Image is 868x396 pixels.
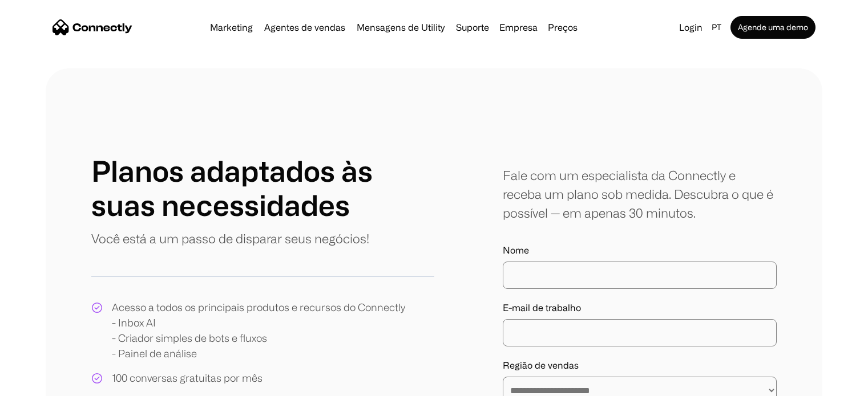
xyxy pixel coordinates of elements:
[499,19,538,35] div: Empresa
[260,23,350,32] a: Agentes de vendas
[503,303,777,313] label: E-mail de trabalho
[503,245,777,256] label: Nome
[91,229,369,248] p: Você está a um passo de disparar seus negócios!
[543,23,582,32] a: Preços
[675,19,707,35] a: Login
[712,19,721,35] div: pt
[112,370,263,386] div: 100 conversas gratuitas por mês
[23,376,68,392] ul: Language list
[503,166,777,222] div: Fale com um especialista da Connectly e receba um plano sob medida. Descubra o que é possível — e...
[91,154,434,222] h1: Planos adaptados às suas necessidades
[730,16,815,39] a: Agende uma demo
[205,23,257,32] a: Marketing
[53,19,132,36] a: home
[707,19,728,35] div: pt
[451,23,494,32] a: Suporte
[503,360,777,371] label: Região de vendas
[11,375,68,392] aside: Language selected: Português (Brasil)
[352,23,449,32] a: Mensagens de Utility
[112,300,405,361] div: Acesso a todos os principais produtos e recursos do Connectly - Inbox AI - Criador simples de bot...
[496,19,541,35] div: Empresa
